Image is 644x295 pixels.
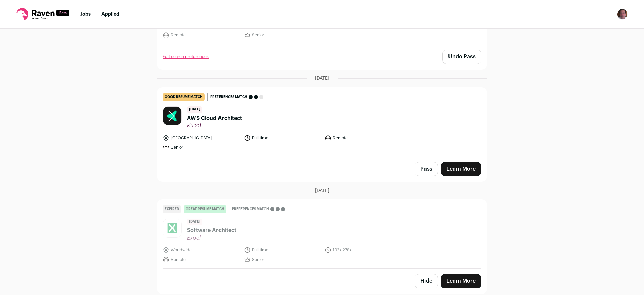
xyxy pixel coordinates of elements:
[244,32,321,39] li: Senior
[315,187,329,194] span: [DATE]
[187,114,242,122] span: AWS Cloud Architect
[232,206,269,213] span: Preferences match
[315,75,329,82] span: [DATE]
[244,256,321,263] li: Senior
[163,93,205,101] div: good resume match
[244,247,321,253] li: Full time
[157,88,487,156] a: good resume match Preferences match [DATE] AWS Cloud Architect Kunai [GEOGRAPHIC_DATA] Full time ...
[415,162,438,176] button: Pass
[244,134,321,141] li: Full time
[187,226,236,235] span: Software Architect
[325,247,402,253] li: 192k-278k
[441,162,481,176] a: Learn More
[187,122,242,129] span: Kunai
[187,106,202,113] span: [DATE]
[442,50,481,64] button: Undo Pass
[163,32,240,39] li: Remote
[441,274,481,288] a: Learn More
[157,200,487,268] a: Expired great resume match Preferences match [DATE] Software Architect Expel Worldwide Full time ...
[163,134,240,141] li: [GEOGRAPHIC_DATA]
[101,12,119,17] a: Applied
[163,144,240,151] li: Senior
[163,247,240,253] li: Worldwide
[163,219,181,237] img: 068c072cb0a7692155d33f1f5590c83b26b6342348e460423837630eade66267.jpg
[187,235,236,241] span: Expel
[187,219,202,225] span: [DATE]
[415,274,438,288] button: Hide
[617,9,628,20] img: 14410719-medium_jpg
[325,134,402,141] li: Remote
[210,94,247,100] span: Preferences match
[617,9,628,20] button: Open dropdown
[184,205,226,213] div: great resume match
[163,107,181,125] img: 9eb1d323dcea952482342c2679ae22917db5e54156ce3a9acdf5cd66c057e7ba.jpg
[80,12,91,17] a: Jobs
[163,256,240,263] li: Remote
[163,54,209,59] a: Edit search preferences
[163,205,181,213] div: Expired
